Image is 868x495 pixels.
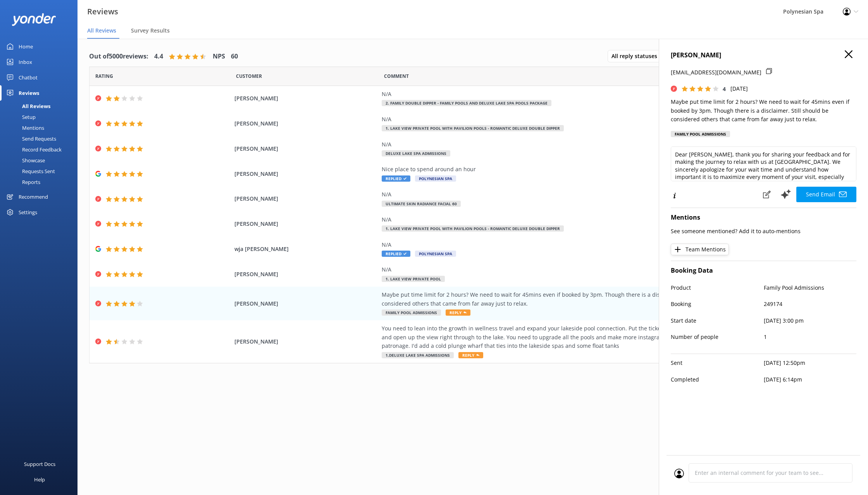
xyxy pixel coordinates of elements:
p: [DATE] [730,84,748,93]
p: See someone mentioned? Add it to auto-mentions [671,227,856,235]
p: Completed [671,375,764,384]
span: Date [95,72,113,80]
p: Sent [671,359,764,367]
span: Question [384,72,409,80]
div: Reviews [19,85,39,101]
span: 4 [723,85,726,93]
p: Start date [671,316,764,325]
span: Ultimate Skin Radiance Facial 60 [382,201,461,207]
a: Reports [5,177,77,187]
div: Help [34,472,45,487]
span: [PERSON_NAME] [234,270,377,278]
span: All reply statuses [611,52,662,60]
span: [PERSON_NAME] [234,144,377,153]
span: Reply [458,352,483,358]
span: [PERSON_NAME] [234,194,377,203]
a: Record Feedback [5,144,77,155]
div: Family Pool Admissions [671,131,730,137]
h4: Booking Data [671,266,856,276]
div: N/A [382,215,734,224]
a: Setup [5,112,77,122]
div: N/A [382,241,734,249]
span: 1.Deluxe Lake Spa Admissions [382,352,454,358]
h4: Out of 5000 reviews: [89,52,148,62]
span: Deluxe Lake Spa Admissions [382,150,450,156]
span: All Reviews [87,27,116,34]
button: Team Mentions [671,244,729,255]
span: 1. LAKE VIEW PRIVATE POOL with Pavilion Pools - Romantic Deluxe Double Dipper [382,225,564,232]
div: Record Feedback [5,144,62,155]
div: N/A [382,265,734,274]
h4: NPS [213,52,225,62]
span: Survey Results [131,27,170,34]
button: Send Email [796,187,856,202]
a: Send Requests [5,133,77,144]
p: [DATE] 3:00 pm [764,316,857,325]
div: Setup [5,112,36,122]
span: 2. Family Double Dipper - Family Pools and Deluxe Lake Spa Pools Package [382,100,551,106]
span: Polynesian Spa [415,175,456,182]
div: Send Requests [5,133,56,144]
span: [PERSON_NAME] [234,119,377,128]
p: Family Pool Admissions [764,284,857,292]
span: Family Pool Admissions [382,309,441,316]
p: Maybe put time limit for 2 hours? We need to wait for 45mins even if booked by 3pm. Though there ... [671,98,856,124]
a: Mentions [5,122,77,133]
p: [EMAIL_ADDRESS][DOMAIN_NAME] [671,68,761,77]
span: [PERSON_NAME] [234,220,377,228]
h4: Mentions [671,213,856,223]
p: 1 [764,333,857,341]
div: Showcase [5,155,45,166]
div: All Reviews [5,101,50,112]
a: Showcase [5,155,77,166]
span: 1. LAKE VIEW PRIVATE POOL with Pavilion Pools - Romantic Deluxe Double Dipper [382,125,564,131]
p: Number of people [671,333,764,341]
div: Mentions [5,122,44,133]
button: Close [845,50,852,59]
div: Nice place to spend around an hour [382,165,734,174]
div: N/A [382,190,734,199]
div: Chatbot [19,70,38,85]
span: [PERSON_NAME] [234,170,377,178]
a: Requests Sent [5,166,77,177]
div: N/A [382,140,734,149]
p: [DATE] 6:14pm [764,375,857,384]
p: 249174 [764,300,857,308]
div: N/A [382,115,734,124]
span: Replied [382,175,410,182]
span: [PERSON_NAME] [234,299,377,308]
span: 1. Lake View Private Pool [382,276,445,282]
a: All Reviews [5,101,77,112]
div: Requests Sent [5,166,55,177]
h3: Reviews [87,5,118,18]
span: Polynesian Spa [415,251,456,257]
span: [PERSON_NAME] [234,337,377,346]
div: You need to lean into the growth in wellness travel and expand your lakeside pool connection. Put... [382,324,734,350]
div: Reports [5,177,40,187]
span: Replied [382,251,410,257]
h4: 4.4 [154,52,163,62]
div: Support Docs [24,456,55,472]
p: Booking [671,300,764,308]
p: [DATE] 12:50pm [764,359,857,367]
img: yonder-white-logo.png [12,13,56,26]
span: wja [PERSON_NAME] [234,245,377,253]
p: Product [671,284,764,292]
span: [PERSON_NAME] [234,94,377,103]
div: Maybe put time limit for 2 hours? We need to wait for 45mins even if booked by 3pm. Though there ... [382,290,734,308]
div: Settings [19,205,37,220]
h4: [PERSON_NAME] [671,50,856,60]
div: Recommend [19,189,48,205]
div: Home [19,39,33,54]
span: Date [236,72,262,80]
img: user_profile.svg [674,469,684,478]
textarea: Dear [PERSON_NAME], thank you for sharing your feedback and for making the journey to relax with ... [671,146,856,181]
div: Inbox [19,54,32,70]
div: N/A [382,90,734,98]
span: Reply [446,309,470,316]
h4: 60 [231,52,238,62]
